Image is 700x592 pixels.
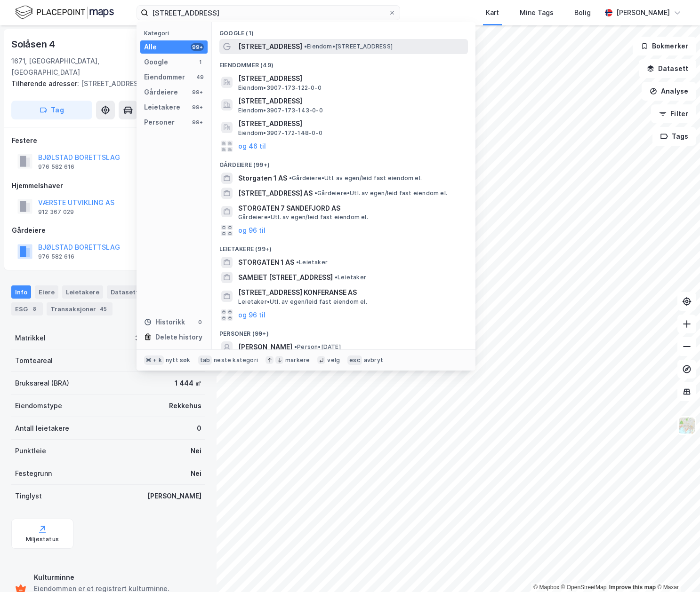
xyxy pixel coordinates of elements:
[175,378,201,389] div: 1 444 ㎡
[191,103,204,111] div: 99+
[653,547,700,592] iframe: Chat Widget
[289,174,292,182] span: •
[144,117,175,128] div: Personer
[294,343,341,351] span: Person • [DATE]
[238,341,292,353] span: [PERSON_NAME]
[314,189,447,197] span: Gårdeiere • Utl. av egen/leid fast eiendom el.
[26,536,59,543] div: Miljøstatus
[148,6,388,20] input: Søk på adresse, matrikkel, gårdeiere, leietakere eller personer
[11,55,145,78] div: 1671, [GEOGRAPHIC_DATA], [GEOGRAPHIC_DATA]
[191,88,204,96] div: 99+
[214,356,258,364] div: neste kategori
[616,7,670,18] div: [PERSON_NAME]
[12,135,205,146] div: Festere
[197,423,201,434] div: 0
[166,356,191,364] div: nytt søk
[191,43,204,51] div: 99+
[652,127,696,146] button: Tags
[238,203,464,214] span: STORGATEN 7 SANDEFJORD AS
[574,7,591,18] div: Bolig
[11,101,92,119] button: Tag
[520,7,554,18] div: Mine Tags
[144,30,208,37] div: Kategori
[653,547,700,592] div: Kontrollprogram for chat
[35,285,58,299] div: Eiere
[238,73,464,84] span: [STREET_ADDRESS]
[30,304,39,314] div: 8
[238,84,322,92] span: Eiendom • 3907-173-122-0-0
[62,285,103,299] div: Leietakere
[212,22,475,39] div: Google (1)
[47,302,113,316] div: Transaksjoner
[144,355,164,365] div: ⌘ + k
[15,400,62,411] div: Eiendomstype
[212,238,475,255] div: Leietakere (99+)
[238,298,367,306] span: Leietaker • Utl. av egen/leid fast eiendom el.
[196,318,204,326] div: 0
[364,356,383,364] div: avbryt
[294,343,297,350] span: •
[34,572,201,583] div: Kulturminne
[304,43,307,50] span: •
[314,189,317,197] span: •
[144,41,157,53] div: Alle
[144,56,168,68] div: Google
[238,118,464,129] span: [STREET_ADDRESS]
[15,4,114,21] img: logo.f888ab2527a4732fd821a326f86c7f29.svg
[561,584,607,591] a: OpenStreetMap
[238,173,287,184] span: Storgaten 1 AS
[38,253,74,260] div: 976 582 616
[155,332,202,343] div: Delete history
[147,490,201,502] div: [PERSON_NAME]
[296,259,328,266] span: Leietaker
[212,154,475,171] div: Gårdeiere (99+)
[15,423,69,434] div: Antall leietakere
[347,355,362,365] div: esc
[285,356,310,364] div: markere
[642,82,696,101] button: Analyse
[11,78,198,89] div: [STREET_ADDRESS]
[212,323,475,339] div: Personer (99+)
[144,316,185,328] div: Historikk
[144,102,180,113] div: Leietakere
[335,274,366,281] span: Leietaker
[11,302,43,316] div: ESG
[144,71,185,83] div: Eiendommer
[238,129,322,137] span: Eiendom • 3907-172-148-0-0
[238,257,294,268] span: STORGATEN 1 AS
[11,37,57,52] div: Solåsen 4
[107,285,142,299] div: Datasett
[212,54,475,71] div: Eiendommer (49)
[12,180,205,191] div: Hjemmelshaver
[238,213,368,221] span: Gårdeiere • Utl. av egen/leid fast eiendom el.
[335,274,338,281] span: •
[533,584,559,591] a: Mapbox
[238,141,266,152] button: og 46 til
[238,107,323,114] span: Eiendom • 3907-173-143-0-0
[304,43,393,50] span: Eiendom • [STREET_ADDRESS]
[289,174,422,182] span: Gårdeiere • Utl. av egen/leid fast eiendom el.
[15,468,52,479] div: Festegrunn
[238,95,464,107] span: [STREET_ADDRESS]
[15,332,46,344] div: Matrikkel
[15,355,53,366] div: Tomteareal
[633,37,696,55] button: Bokmerker
[196,73,204,81] div: 49
[98,304,109,314] div: 45
[238,309,266,321] button: og 96 til
[169,400,201,411] div: Rekkehus
[238,41,302,52] span: [STREET_ADDRESS]
[486,7,499,18] div: Kart
[11,285,31,299] div: Info
[327,356,340,364] div: velg
[238,272,333,283] span: SAMEIET [STREET_ADDRESS]
[135,332,201,344] div: 3107-422-568-0-0
[15,445,46,457] div: Punktleie
[144,87,178,98] div: Gårdeiere
[238,287,464,298] span: [STREET_ADDRESS] KONFERANSE AS
[191,468,201,479] div: Nei
[11,79,81,87] span: Tilhørende adresser:
[238,225,266,236] button: og 96 til
[639,59,696,78] button: Datasett
[678,417,696,434] img: Z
